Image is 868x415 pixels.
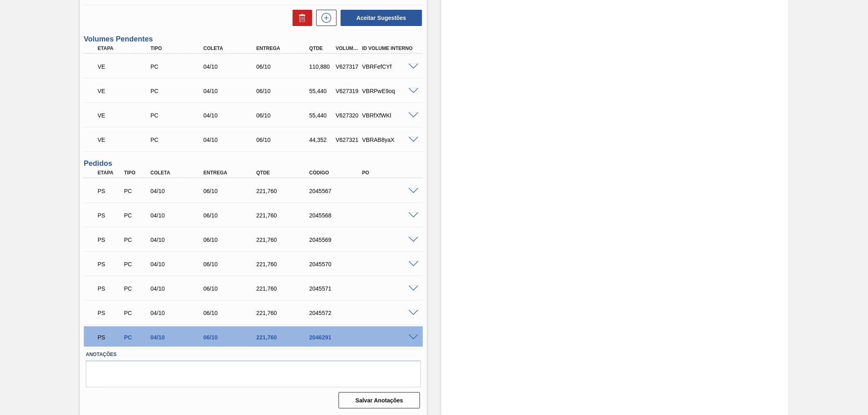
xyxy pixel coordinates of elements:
div: 2046291 [307,334,367,341]
div: Volume Enviado para Transporte [96,106,155,124]
div: VBRFefCYf [360,63,420,70]
div: V627319 [334,88,362,94]
div: Código [307,170,367,176]
div: VBRfXfWKl [360,112,420,119]
div: Id Volume Interno [360,46,420,51]
div: 06/10/2025 [201,334,261,341]
div: 04/10/2025 [201,137,261,143]
div: Coleta [201,46,261,51]
div: 55,440 [307,112,335,119]
div: Coleta [149,170,208,176]
div: Aguardando PC SAP [96,304,124,322]
div: 06/10/2025 [254,137,314,143]
div: 04/10/2025 [149,261,208,267]
div: 2045567 [307,188,367,194]
div: 06/10/2025 [201,310,261,316]
div: 2045571 [307,285,367,292]
div: Aguardando PC SAP [96,255,124,273]
p: VE [98,88,153,94]
div: Etapa [96,170,124,176]
div: V627321 [334,137,362,143]
div: 06/10/2025 [201,212,261,219]
div: 44,352 [307,137,335,143]
div: Pedido de Compra [122,212,150,219]
div: Pedido de Compra [122,237,150,243]
div: 04/10/2025 [149,212,208,219]
div: 04/10/2025 [149,334,208,341]
div: 04/10/2025 [201,88,261,94]
div: Pedido de Compra [122,188,150,194]
div: 06/10/2025 [254,63,314,70]
div: Qtde [254,170,314,176]
div: Etapa [96,46,155,51]
div: Pedido de Compra [149,88,208,94]
div: Qtde [307,46,335,51]
button: Salvar Anotações [339,392,420,408]
div: 04/10/2025 [149,310,208,316]
div: Pedido de Compra [149,112,208,119]
div: VBRPwE9oq [360,88,420,94]
p: PS [98,237,122,243]
div: Pedido de Compra [122,334,150,341]
div: 221,760 [254,334,314,341]
div: PO [360,170,420,176]
p: PS [98,212,122,219]
div: Volume Portal [334,46,362,51]
div: 04/10/2025 [149,188,208,194]
div: 06/10/2025 [254,88,314,94]
div: Aceitar Sugestões [337,9,423,27]
div: 2045570 [307,261,367,267]
div: Entrega [201,170,261,176]
div: 55,440 [307,88,335,94]
div: Volume Enviado para Transporte [96,82,155,100]
div: VBRAB8yaX [360,137,420,143]
p: PS [98,310,122,316]
div: Aguardando PC SAP [96,328,124,346]
div: Excluir Sugestões [289,10,312,26]
div: 04/10/2025 [201,63,261,70]
div: Tipo [122,170,150,176]
div: 110,880 [307,63,335,70]
div: Pedido de Compra [149,63,208,70]
div: 06/10/2025 [254,112,314,119]
label: Anotações [86,349,421,361]
p: VE [98,63,153,70]
div: 221,760 [254,285,314,292]
div: V627317 [334,63,362,70]
p: PS [98,334,122,341]
div: Pedido de Compra [122,261,150,267]
div: 221,760 [254,212,314,219]
button: Aceitar Sugestões [341,10,422,26]
div: Entrega [254,46,314,51]
div: 221,760 [254,261,314,267]
h3: Pedidos [84,159,423,168]
div: Aguardando PC SAP [96,182,124,200]
div: 221,760 [254,310,314,316]
div: 221,760 [254,188,314,194]
div: 2045568 [307,212,367,219]
div: 04/10/2025 [201,112,261,119]
div: 04/10/2025 [149,285,208,292]
div: Aguardando PC SAP [96,206,124,224]
div: Tipo [149,46,208,51]
div: 06/10/2025 [201,285,261,292]
div: Nova sugestão [312,10,337,26]
div: V627320 [334,112,362,119]
div: Pedido de Compra [149,137,208,143]
p: PS [98,188,122,194]
div: Aguardando PC SAP [96,231,124,249]
div: Volume Enviado para Transporte [96,58,155,76]
p: VE [98,137,153,143]
p: PS [98,261,122,267]
h3: Volumes Pendentes [84,35,423,43]
div: 04/10/2025 [149,237,208,243]
div: Pedido de Compra [122,285,150,292]
div: 06/10/2025 [201,188,261,194]
div: 2045569 [307,237,367,243]
div: Aguardando PC SAP [96,280,124,298]
div: 221,760 [254,237,314,243]
div: 06/10/2025 [201,237,261,243]
div: Volume Enviado para Transporte [96,131,155,149]
div: Pedido de Compra [122,310,150,316]
div: 2045572 [307,310,367,316]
